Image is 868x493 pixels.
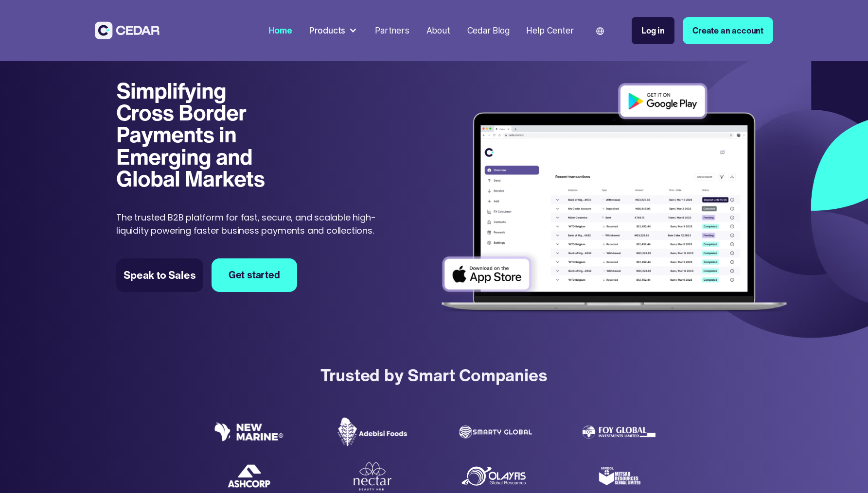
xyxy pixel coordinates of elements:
[426,24,450,37] div: About
[336,417,409,447] img: Adebisi Foods logo
[459,425,532,439] img: Smarty Global logo
[116,211,391,237] p: The trusted B2B platform for fast, secure, and scalable high-liquidity powering faster business p...
[116,258,203,292] a: Speak to Sales
[212,258,297,292] a: Get started
[526,24,573,37] div: Help Center
[268,24,292,37] div: Home
[371,19,414,42] a: Partners
[227,464,271,489] img: Ashcorp Logo
[522,19,578,42] a: Help Center
[596,27,604,35] img: world icon
[422,19,454,42] a: About
[305,20,362,41] div: Products
[641,24,665,37] div: Log in
[213,422,285,442] img: New Marine logo
[264,19,297,42] a: Home
[463,19,514,42] a: Cedar Blog
[309,24,345,37] div: Products
[375,24,409,37] div: Partners
[583,425,655,439] img: Foy Global Investments Limited Logo
[116,80,281,190] h1: Simplifying Cross Border Payments in Emerging and Global Markets
[683,17,773,44] a: Create an account
[351,461,394,492] img: Nectar Beauty Hub logo
[632,17,674,44] a: Log in
[434,76,795,322] img: Dashboard of transactions
[467,24,510,37] div: Cedar Blog
[459,464,532,488] img: Olayfis global resources logo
